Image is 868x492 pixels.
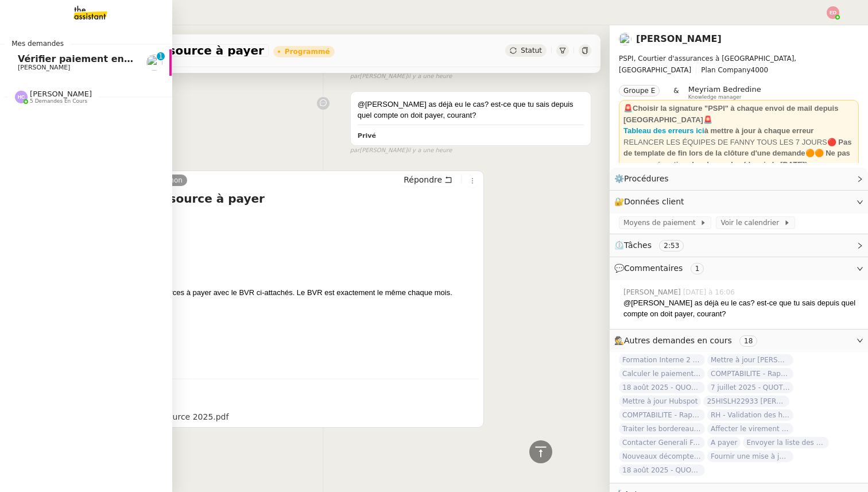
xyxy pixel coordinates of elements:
img: svg [15,91,28,103]
span: Répondre [404,174,442,185]
span: 4000 [751,66,769,74]
img: users%2FALbeyncImohZ70oG2ud0kR03zez1%2Favatar%2F645c5494-5e49-4313-a752-3cbe407590be [146,55,162,71]
span: Meyriam Bedredine [688,85,761,94]
span: [PERSON_NAME] [623,287,683,297]
span: & [673,85,679,100]
strong: à mettre à jour à chaque erreur [704,126,814,135]
span: Autres demandes en cours [624,336,732,345]
span: 18 août 2025 - QUOTIDIEN - OPAL - Gestion de la boîte mail OPAL [619,382,705,393]
span: Nouveaux décomptes de commissions [619,451,705,462]
button: Répondre [400,173,456,186]
span: ⚙️ [614,172,674,185]
app-user-label: Knowledge manager [688,85,761,100]
p: Voici des quittances d’impôts sources à payer avec le BVR ci-attachés. Le BVR est exactement le m... [60,287,479,299]
span: Commentaires [624,264,683,273]
span: 7 juillet 2025 - QUOTIDIEN Gestion boite mail Accounting [707,382,793,393]
span: [PERSON_NAME] [30,90,92,98]
div: Programmé [285,48,330,55]
div: @[PERSON_NAME] as déjà eu le cas? est-ce que tu sais depuis quel compte on doit payer, courant? [623,297,859,320]
nz-tag: 2:53 [659,240,684,251]
span: 18 août 2025 - QUOTIDIEN Gestion boite mail Accounting [619,464,705,476]
span: Voir le calendrier [720,217,783,228]
span: 🕵️ [614,336,762,345]
span: Vérifier paiement en Euros pour Team2act [18,53,236,64]
p: 1 [158,52,163,63]
span: Procédures [624,174,669,183]
div: 🔐Données client [610,191,868,213]
div: RELANCER LES ÉQUIPES DE FANNY TOUS LES 7 JOURS [623,137,854,171]
span: Traiter les bordereaux de commission juillet 2025 [619,423,705,435]
small: [PERSON_NAME] [350,72,452,82]
span: il y a une heure [407,72,452,82]
span: A payer [707,437,741,448]
span: 5 demandes en cours [30,98,87,104]
span: 🔐 [614,195,689,208]
nz-tag: Groupe E [619,85,660,96]
span: COMPTABILITE - Rapprochement bancaire - 24 juillet 2025 [707,368,793,379]
span: 💬 [614,264,708,273]
div: ⚙️Procédures [610,168,868,190]
span: Moyens de paiement [623,217,700,228]
div: 💬Commentaires 1 [610,257,868,280]
span: [DATE] à 16:06 [683,287,737,297]
span: COMPTABILITE - Rapprochement bancaire - 18 août 2025 [619,409,705,421]
span: Affecter le virement en attente [707,423,793,435]
span: par [350,146,360,156]
a: [PERSON_NAME] [636,33,722,44]
span: Mettre à jour Hubspot [619,396,701,407]
p: Merci par avance. [60,324,479,336]
span: RH - Validation des heures employés PSPI - 28 juillet 2025 [707,409,793,421]
a: Tableau des erreurs ici [623,126,704,135]
span: Contacter Generali France pour demande AU094424 [619,437,705,448]
span: Données client [624,197,684,206]
span: ⏲️ [614,241,693,250]
div: 🕵️Autres demandes en cours 18 [610,330,868,352]
span: Knowledge manager [688,94,742,100]
strong: 🚨Choisir la signature "PSPI" à chaque envoi de mail depuis [GEOGRAPHIC_DATA]🚨 [623,104,838,124]
span: Plan Company [701,66,750,74]
strong: 🔴 Pas de template de fin lors de la clôture d'une demande🟠🟠 Ne pas accuser réception des demandes... [623,138,851,169]
span: Mettre à jour [PERSON_NAME] et envoyer au client [707,354,793,366]
span: par [350,72,360,82]
span: Mes demandes [5,38,71,49]
div: @[PERSON_NAME] as déjà eu le cas? est-ce que tu sais depuis quel compte on doit payer, courant? [358,99,584,121]
p: Bonjour Manon, [60,212,479,224]
span: [PERSON_NAME] [18,64,70,71]
span: Statut [521,47,542,55]
span: Calculer le paiement de CHF 2,063.41 [619,368,705,379]
nz-tag: 18 [739,335,757,347]
img: svg [827,6,839,19]
span: Fournir une mise à jour urgente [707,451,793,462]
div: ⏲️Tâches 2:53 [610,234,868,257]
nz-tag: 1 [691,263,704,274]
nz-badge-sup: 1 [157,52,165,60]
small: [PERSON_NAME] [350,146,452,156]
span: il y a une heure [407,146,452,156]
span: Envoyer la liste des clients et assureurs [743,437,829,448]
span: Tâches [624,241,652,250]
span: PSPI, Courtier d'assurances à [GEOGRAPHIC_DATA], [GEOGRAPHIC_DATA] [619,55,796,74]
p: J’espère que vous allez bien. [60,250,479,261]
b: Privé [358,132,376,140]
h4: Quittance impôt source à payer [60,191,479,207]
span: 25HISLH22933 [PERSON_NAME] & 25HISLJ23032 [PERSON_NAME] [703,396,789,407]
span: Formation Interne 2 - [PERSON_NAME] [619,354,705,366]
img: users%2Fa6PbEmLwvGXylUqKytRPpDpAx153%2Favatar%2Ffanny.png [619,33,631,45]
